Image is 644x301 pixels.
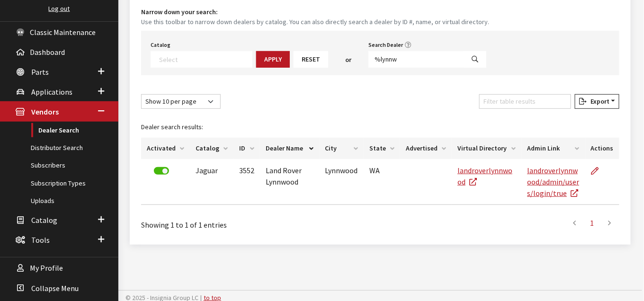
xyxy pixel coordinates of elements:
span: Export [587,97,609,106]
textarea: Search [159,55,252,63]
button: Search [464,51,486,68]
span: Collapse Menu [31,283,79,293]
th: Virtual Directory: activate to sort column ascending [452,138,521,159]
h4: Narrow down your search: [141,7,619,17]
button: Apply [256,51,290,68]
th: Catalog: activate to sort column ascending [190,138,233,159]
span: Applications [31,87,72,97]
span: Catalog [31,215,57,225]
th: Activated: activate to sort column ascending [141,138,190,159]
span: Dashboard [30,47,65,57]
td: WA [364,159,400,205]
a: landroverlynnwood [457,166,512,186]
caption: Dealer search results: [141,116,619,138]
span: Vendors [31,107,59,117]
div: Showing 1 to 1 of 1 entries [141,212,334,230]
th: Actions [585,138,619,159]
span: My Profile [30,264,63,273]
a: Edit Dealer [591,159,607,183]
label: Deactivate Dealer [154,167,169,175]
input: Search [368,51,464,68]
button: Reset [294,51,328,68]
a: landroverlynnwood/admin/users/login/true [527,166,579,198]
span: Parts [31,67,49,77]
input: Filter table results [479,94,571,109]
td: Lynnwood [320,159,364,205]
td: Jaguar [190,159,233,205]
span: Tools [31,235,50,245]
span: or [345,55,351,65]
th: State: activate to sort column ascending [364,138,400,159]
a: Log out [49,4,70,13]
th: City: activate to sort column ascending [320,138,364,159]
button: Export [575,94,619,109]
th: Advertised: activate to sort column ascending [400,138,452,159]
label: Search Dealer [368,41,403,49]
td: Land Rover Lynnwood [260,159,320,205]
span: Classic Maintenance [30,27,96,37]
td: 3552 [233,159,260,205]
span: Select [151,51,252,68]
th: ID: activate to sort column ascending [233,138,260,159]
th: Admin Link: activate to sort column ascending [521,138,585,159]
a: 1 [584,213,601,232]
th: Dealer Name: activate to sort column descending [260,138,320,159]
label: Catalog [151,41,170,49]
small: Use this toolbar to narrow down dealers by catalog. You can also directly search a dealer by ID #... [141,17,619,27]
